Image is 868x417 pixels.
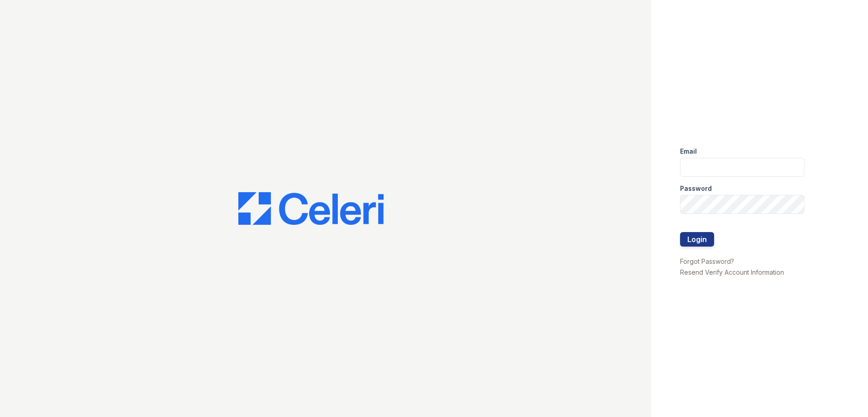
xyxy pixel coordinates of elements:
[680,184,712,193] label: Password
[680,147,697,156] label: Email
[680,268,784,276] a: Resend Verify Account Information
[238,192,384,225] img: CE_Logo_Blue-a8612792a0a2168367f1c8372b55b34899dd931a85d93a1a3d3e32e68fde9ad4.png
[680,232,714,247] button: Login
[680,257,734,265] a: Forgot Password?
